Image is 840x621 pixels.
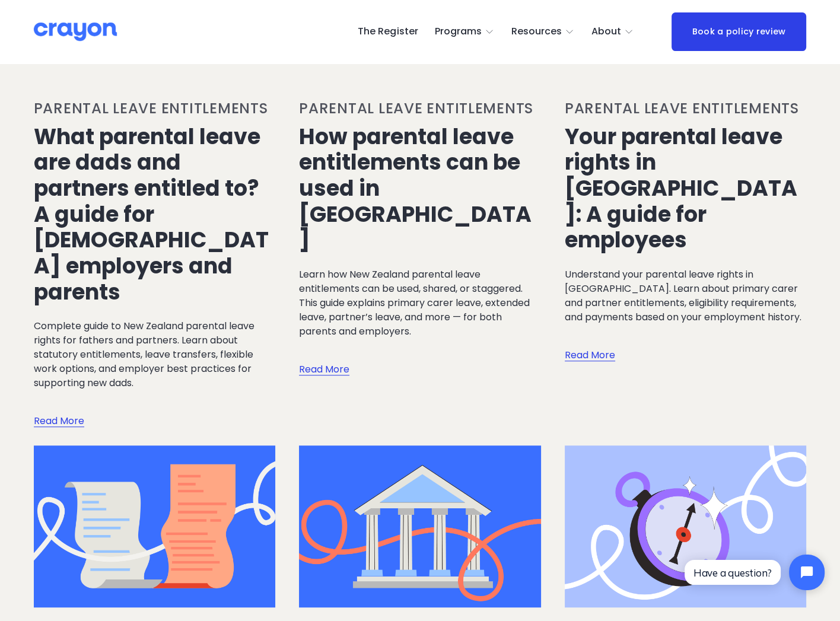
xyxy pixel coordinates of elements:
[34,390,84,429] a: Read More
[672,12,807,51] a: Book a policy review
[34,319,276,390] p: Complete guide to New Zealand parental leave rights for fathers and partners. Learn about statuto...
[511,23,575,42] a: folder dropdown
[565,98,799,119] a: Parental leave entitlements
[565,122,797,256] a: Your parental leave rights in [GEOGRAPHIC_DATA]: A guide for employees
[511,23,562,40] span: Resources
[299,267,541,339] p: Learn how New Zealand parental leave entitlements can be used, shared, or staggered. This guide e...
[591,23,634,42] a: folder dropdown
[565,267,807,324] p: Understand your parental leave rights in [GEOGRAPHIC_DATA]. Learn about primary carer and partner...
[34,122,269,307] a: What parental leave are dads and partners entitled to? A guide for [DEMOGRAPHIC_DATA] employers a...
[674,544,835,600] iframe: Tidio Chat
[435,23,495,42] a: folder dropdown
[34,98,268,119] a: Parental leave entitlements
[435,23,482,40] span: Programs
[591,23,621,40] span: About
[358,23,418,42] a: The Register
[565,324,615,363] a: Read More
[33,445,277,608] img: What parental leave are dads and partners entitled to? A guide for NZ employers and parents
[34,21,117,42] img: Crayon
[299,339,349,377] a: Read More
[564,445,808,608] img: Your parental leave rights in New Zealand: A guide for employees
[299,122,532,256] a: How parental leave entitlements can be used in [GEOGRAPHIC_DATA]
[298,445,542,608] img: How parental leave entitlements can be used in New Zealand
[299,98,533,119] a: Parental leave entitlements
